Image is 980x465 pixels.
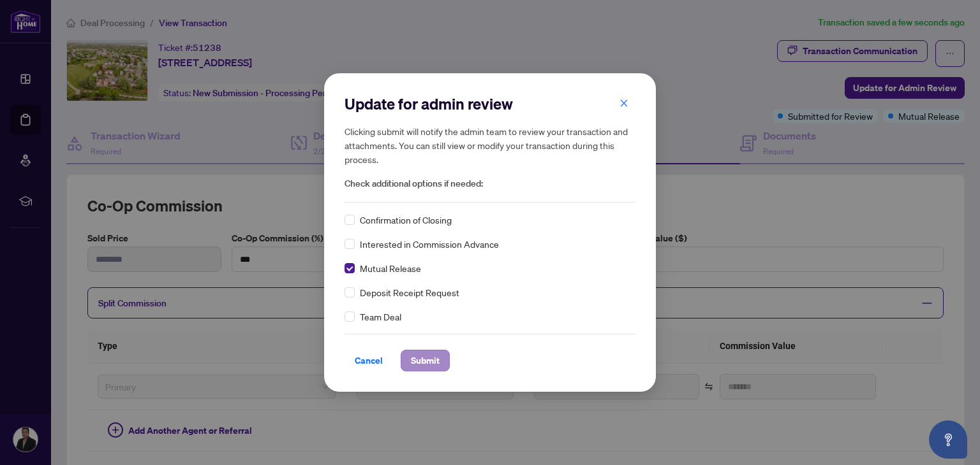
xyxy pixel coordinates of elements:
h2: Update for admin review [345,94,635,114]
span: Mutual Release [360,261,421,275]
span: Team Deal [360,310,401,324]
span: Confirmation of Closing [360,213,452,227]
span: Cancel [355,350,383,371]
button: Submit [401,350,450,371]
span: Check additional options if needed: [345,176,635,191]
span: close [620,99,628,108]
span: Submit [411,350,440,371]
span: Deposit Receipt Request [360,285,459,299]
span: Interested in Commission Advance [360,237,499,251]
button: Open asap [929,420,967,459]
h5: Clicking submit will notify the admin team to review your transaction and attachments. You can st... [345,124,635,166]
button: Cancel [345,350,393,371]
